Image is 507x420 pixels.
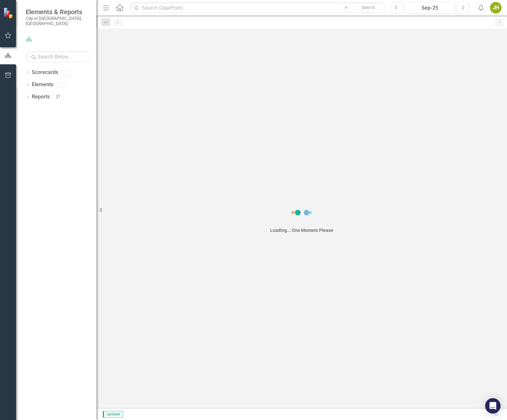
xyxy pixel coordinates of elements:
[490,2,502,14] button: JH
[53,94,63,100] div: 27
[32,69,58,76] a: Scorecards
[32,93,50,101] a: Reports
[26,51,90,62] input: Search Below...
[361,5,375,10] span: Search
[405,2,455,14] button: Sep-25
[3,7,15,19] img: ClearPoint Strategy
[407,4,453,12] div: Sep-25
[26,8,90,16] span: Elements & Reports
[352,3,384,12] button: Search
[270,227,333,233] div: Loading... One Moment Please
[130,2,386,14] input: Search ClearPoint...
[103,411,123,417] span: Updater
[26,16,90,26] small: City of [GEOGRAPHIC_DATA], [GEOGRAPHIC_DATA]
[485,398,501,414] div: Open Intercom Messenger
[32,81,53,88] a: Elements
